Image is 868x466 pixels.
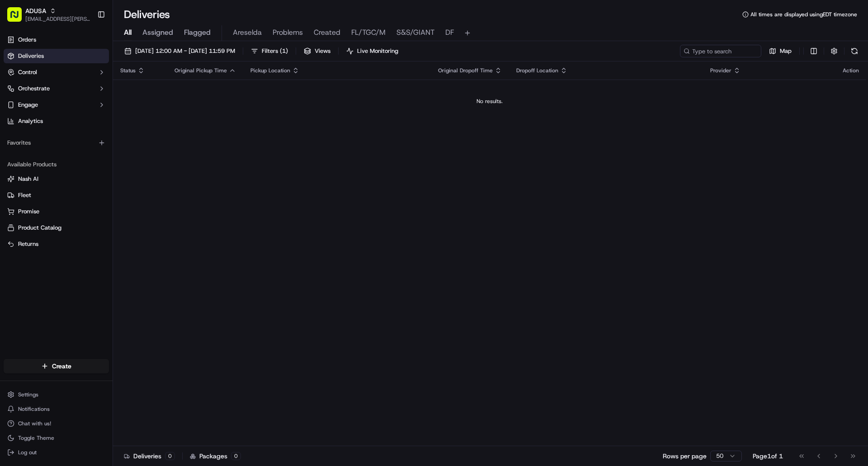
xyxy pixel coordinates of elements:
[4,403,109,415] button: Notifications
[445,27,454,38] span: DF
[4,98,109,112] button: Engage
[18,449,37,456] span: Log out
[31,95,114,103] div: We're available if you need us!
[438,67,493,74] span: Original Dropoff Time
[9,86,25,103] img: 1736555255976-a54dd68f-1ca7-489b-9aae-adbdc363a1c4
[124,27,132,38] span: All
[18,175,38,183] span: Nash AI
[780,47,792,55] span: Map
[124,452,175,461] div: Deliveries
[753,452,783,461] div: Page 1 of 1
[4,417,109,430] button: Chat with us!
[843,67,859,74] div: Action
[680,45,761,57] input: Type to search
[18,131,69,140] span: Knowledge Base
[175,67,227,74] span: Original Pickup Time
[117,98,863,105] div: No results.
[18,224,61,232] span: Product Catalog
[165,452,175,460] div: 0
[18,36,36,44] span: Orders
[848,45,861,57] button: Refresh
[154,89,165,100] button: Start new chat
[4,65,109,80] button: Control
[4,81,109,96] button: Orchestrate
[90,153,109,160] span: Pylon
[516,67,558,74] span: Dropoff Location
[663,452,707,461] p: Rows per page
[142,27,173,38] span: Assigned
[18,101,38,109] span: Engage
[357,47,398,55] span: Live Monitoring
[124,7,170,22] h1: Deliveries
[120,45,239,57] button: [DATE] 12:00 AM - [DATE] 11:59 PM
[314,27,340,38] span: Created
[750,11,857,18] span: All times are displayed using EDT timezone
[351,27,386,38] span: FL/TGC/M
[18,52,44,60] span: Deliveries
[710,67,731,74] span: Provider
[4,359,109,373] button: Create
[7,191,105,199] a: Fleet
[9,132,16,139] div: 📗
[231,452,241,460] div: 0
[76,132,84,139] div: 💻
[18,68,37,76] span: Control
[64,153,109,160] a: Powered byPylon
[4,188,109,202] button: Fleet
[4,221,109,235] button: Product Catalog
[184,27,211,38] span: Flagged
[18,117,43,125] span: Analytics
[273,27,303,38] span: Problems
[4,172,109,186] button: Nash AI
[4,33,109,47] a: Orders
[247,45,292,57] button: Filters(1)
[18,240,38,248] span: Returns
[135,47,235,55] span: [DATE] 12:00 AM - [DATE] 11:59 PM
[18,405,50,413] span: Notifications
[4,237,109,251] button: Returns
[4,432,109,444] button: Toggle Theme
[18,191,31,199] span: Fleet
[300,45,335,57] button: Views
[73,127,149,144] a: 💻API Documentation
[7,175,105,183] a: Nash AI
[190,452,241,461] div: Packages
[765,45,796,57] button: Map
[280,47,288,55] span: ( 1 )
[25,6,46,15] button: ADUSA
[5,127,73,144] a: 📗Knowledge Base
[262,47,288,55] span: Filters
[396,27,434,38] span: S&S/GIANT
[18,207,39,216] span: Promise
[9,36,165,51] p: Welcome 👋
[4,157,109,172] div: Available Products
[18,434,54,442] span: Toggle Theme
[4,136,109,150] div: Favorites
[4,204,109,219] button: Promise
[4,114,109,128] a: Analytics
[7,240,105,248] a: Returns
[4,388,109,401] button: Settings
[342,45,402,57] button: Live Monitoring
[315,47,330,55] span: Views
[52,362,71,371] span: Create
[9,9,27,27] img: Nash
[31,86,148,95] div: Start new chat
[7,207,105,216] a: Promise
[250,67,290,74] span: Pickup Location
[18,85,50,93] span: Orchestrate
[233,27,262,38] span: Areselda
[85,131,145,140] span: API Documentation
[4,446,109,459] button: Log out
[25,15,90,23] button: [EMAIL_ADDRESS][PERSON_NAME][DOMAIN_NAME]
[7,224,105,232] a: Product Catalog
[18,391,38,398] span: Settings
[24,58,163,68] input: Got a question? Start typing here...
[120,67,136,74] span: Status
[4,49,109,63] a: Deliveries
[4,4,94,25] button: ADUSA[EMAIL_ADDRESS][PERSON_NAME][DOMAIN_NAME]
[18,420,51,427] span: Chat with us!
